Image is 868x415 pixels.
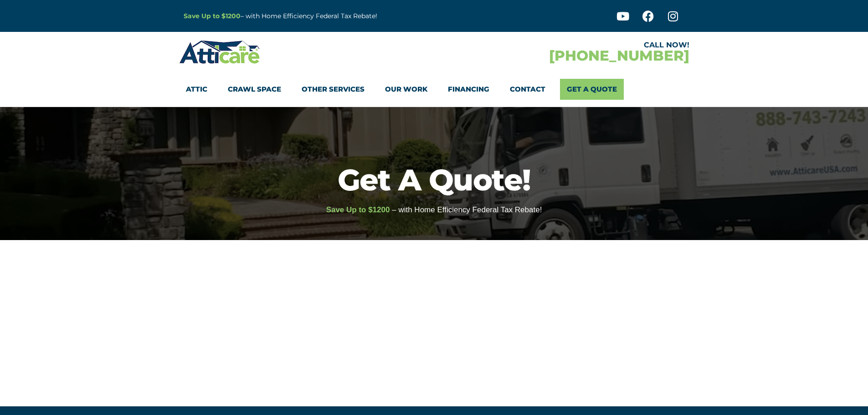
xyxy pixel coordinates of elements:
a: Crawl Space [228,79,281,100]
span: Save Up to $1200 [326,205,390,214]
a: Get A Quote [560,79,624,100]
div: CALL NOW! [434,41,689,49]
a: Other Services [302,79,365,100]
a: Attic [186,79,207,100]
h1: Get A Quote! [5,165,863,195]
span: – with Home Efficiency Federal Tax Rebate! [392,205,542,214]
a: Contact [510,79,545,100]
nav: Menu [186,79,683,100]
a: Save Up to $1200 [184,12,241,20]
p: – with Home Efficiency Federal Tax Rebate! [184,11,479,21]
a: Financing [448,79,489,100]
a: Our Work [385,79,427,100]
